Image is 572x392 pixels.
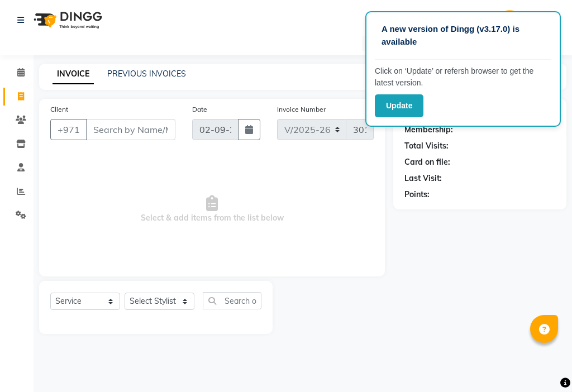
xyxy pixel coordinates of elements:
[375,94,423,117] button: Update
[53,64,94,84] a: INVOICE
[50,104,68,114] label: Client
[107,69,186,79] a: PREVIOUS INVOICES
[50,154,374,265] span: Select & add items from the list below
[28,4,105,36] img: logo
[86,119,175,140] input: Search by Name/Mobile/Email/Code
[203,292,261,309] input: Search or Scan
[404,124,453,136] div: Membership:
[404,156,450,168] div: Card on file:
[404,140,449,152] div: Total Visits:
[404,189,430,200] div: Points:
[382,23,545,48] p: A new version of Dingg (v3.17.0) is available
[404,173,442,184] div: Last Visit:
[525,347,561,381] iframe: chat widget
[500,10,519,30] img: Ashiya
[277,104,326,114] label: Invoice Number
[50,119,87,140] button: +971
[192,104,207,114] label: Date
[375,65,551,89] p: Click on ‘Update’ or refersh browser to get the latest version.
